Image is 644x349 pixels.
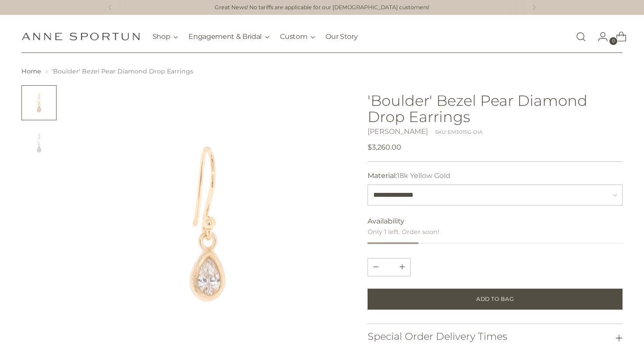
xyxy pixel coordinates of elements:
input: Product quantity [379,258,400,276]
button: Change image to image 1 [21,85,57,120]
button: Special Order Delivery Times [368,324,623,349]
button: Engagement & Bridal [188,27,269,46]
label: Material: [368,171,450,181]
button: Add to Bag [368,289,623,310]
button: Shop [152,27,178,46]
span: 0 [609,37,617,45]
button: Subtract product quantity [394,258,410,276]
span: $3,260.00 [368,142,401,153]
span: Add to Bag [476,295,514,303]
h1: 'Boulder' Bezel Pear Diamond Drop Earrings [368,92,623,125]
span: 18k Yellow Gold [397,171,450,180]
button: Custom [280,27,315,46]
a: Our Story [326,27,357,46]
span: Availability [368,216,404,227]
a: Great News! No tariffs are applicable for our [DEMOGRAPHIC_DATA] customers! [215,3,429,12]
nav: breadcrumbs [21,67,623,76]
a: Anne Sportun Fine Jewellery [21,32,140,41]
a: Open cart modal [609,28,626,45]
a: Home [21,67,41,75]
div: SKU: EM3015G-DIA [435,129,482,136]
button: Add product quantity [368,258,384,276]
a: [PERSON_NAME] [368,127,428,136]
a: Open search modal [572,28,590,45]
span: Only 1 left. Order soon! [368,228,439,236]
span: 'Boulder' Bezel Pear Diamond Drop Earrings [52,67,193,75]
h3: Special Order Delivery Times [368,331,507,342]
a: Go to the account page [591,28,608,45]
button: Change image to image 2 [21,126,57,161]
